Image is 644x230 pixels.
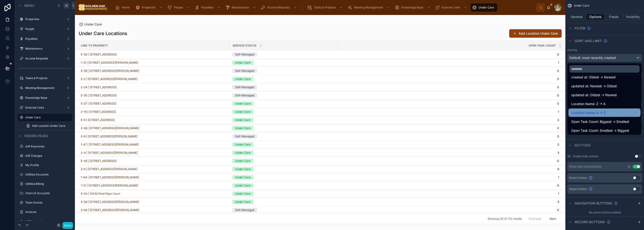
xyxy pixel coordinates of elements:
a: 0 [337,85,559,89]
a: Self-Managed [232,69,334,73]
a: 2-19 | [STREET_ADDRESS] [81,110,227,114]
a: Properties [134,3,165,12]
a: 2-64 | [STREET_ADDRESS][PERSON_NAME] [81,208,227,212]
span: Home [122,6,130,9]
span: Knowledge Base [401,6,423,9]
a: 5-54 | 10032 Pied Piper Court [81,192,227,196]
a: Under Care [232,175,334,179]
div: Self-Managed [235,208,254,212]
a: 2 [337,118,559,122]
a: Payables [193,3,223,12]
span: created at: Oldest -> Newest [571,74,616,80]
a: Under Care [232,159,334,163]
span: 1-47 | [STREET_ADDRESS][PERSON_NAME] [81,143,139,146]
img: App logo [79,4,108,11]
h1: Under Care Locations [79,30,127,37]
a: Self-Managed [232,208,334,212]
span: 5-30 | [STREET_ADDRESS] [81,94,117,97]
a: 0 [337,69,559,73]
a: Self-Managed [232,134,334,139]
a: 5-27 | [STREET_ADDRESS] [81,102,116,106]
span: Meeting Management [354,6,383,9]
div: scrollable content [111,2,536,13]
span: Under Care [479,6,494,9]
a: External Links [434,3,470,12]
a: 0 [337,159,559,163]
div: Under Care [235,200,251,204]
span: People [174,6,183,9]
span: 1 [337,175,559,179]
button: Add Location Under Care [509,29,562,38]
span: Link to Property [81,44,108,47]
a: 0 [337,135,559,138]
a: Maintenance [224,3,258,12]
span: 2-6 | [STREET_ADDRESS][PERSON_NAME] [81,167,137,171]
a: Under Care [232,192,334,196]
span: Open Task Count: Biggest -> Smallest [571,119,629,124]
a: 1 [337,110,559,114]
a: Home [114,3,133,12]
span: Showing 30 of 172 results [488,217,522,221]
a: 2-64 | [STREET_ADDRESS][PERSON_NAME] [81,208,139,212]
a: 2-56 | [STREET_ADDRESS][PERSON_NAME] [81,200,139,204]
a: 1 [337,61,559,65]
a: 2-24 | [STREET_ADDRESS] [81,85,227,89]
a: Under Care [232,118,334,122]
div: Under Care [235,167,251,171]
a: Under Care [232,77,334,81]
span: updated at: Newest -> Oldest [571,83,617,89]
a: 2-4 | [STREET_ADDRESS][PERSON_NAME] [81,151,138,155]
a: Under Care [232,110,334,114]
a: 0 [337,184,559,187]
a: 5-46 | [STREET_ADDRESS] [81,159,227,163]
a: 3 [337,200,559,204]
a: 5-34 | [STREET_ADDRESS] [81,53,227,56]
div: Under Care [235,192,251,196]
div: Under Care [235,151,251,155]
div: Self-Managed [235,52,254,57]
a: 0 [337,208,559,212]
a: 5-27 | [STREET_ADDRESS] [81,102,227,106]
a: 2 [337,143,559,146]
span: 2-8 | [STREET_ADDRESS][PERSON_NAME] [81,135,137,138]
a: 2-24 | [STREET_ADDRESS] [81,85,117,89]
a: 2-38 | [STREET_ADDRESS][PERSON_NAME] [81,126,139,130]
a: 6 [337,167,559,171]
a: Under Care [232,151,334,155]
span: 5-54 | 10032 Pied Piper Court [81,192,120,196]
a: 2-39 | [STREET_ADDRESS][PERSON_NAME] [81,69,227,73]
span: Open Task Count [529,44,556,47]
span: 0 [337,94,559,97]
a: Under Care [232,183,334,188]
div: Self-Managed [235,134,254,139]
a: 2-6 | [STREET_ADDRESS][PERSON_NAME] [81,167,227,171]
a: 1-31 | [STREET_ADDRESS][PERSON_NAME] [81,61,138,65]
span: 0 [337,53,559,56]
a: 0 [337,126,559,130]
a: Self-Managed [232,52,334,57]
a: 3 [337,151,559,155]
a: 1-21 | [STREET_ADDRESS][PERSON_NAME] [81,184,227,187]
span: 5-46 | [STREET_ADDRESS] [81,159,117,163]
span: 5-6 | [STREET_ADDRESS] [81,118,115,122]
a: 5-34 | [STREET_ADDRESS] [81,53,117,56]
a: 1-44 | [STREET_ADDRESS][PERSON_NAME] [81,175,139,179]
a: 1-44 | [STREET_ADDRESS][PERSON_NAME] [81,175,227,179]
span: External Links [442,6,460,9]
a: 2-39 | [STREET_ADDRESS][PERSON_NAME] [81,69,139,73]
div: Under Care [235,159,251,163]
a: Under Care [232,61,334,65]
div: Under Care [235,118,251,122]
